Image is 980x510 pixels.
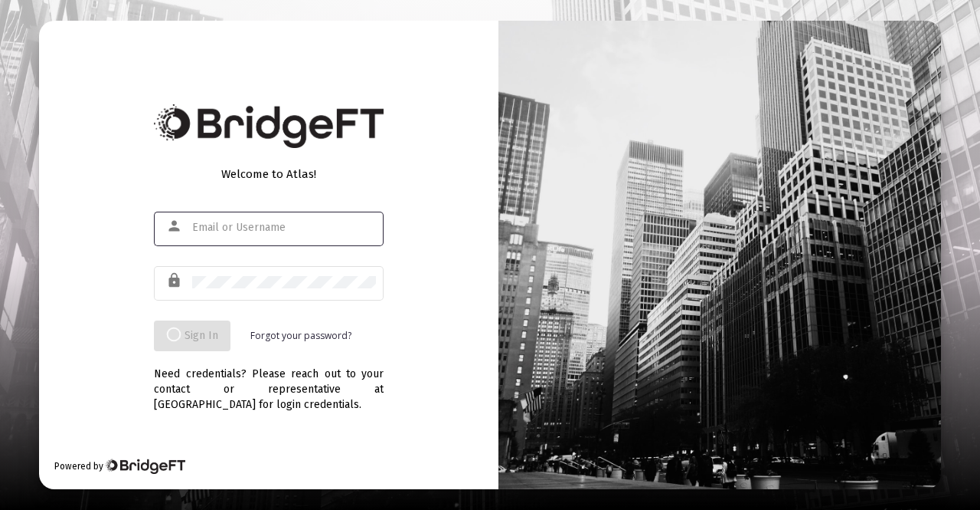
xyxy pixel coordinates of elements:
[154,104,384,148] img: Bridge Financial Technology Logo
[166,271,185,290] mat-icon: lock
[192,222,376,234] input: Email or Username
[166,329,218,342] span: Sign In
[250,328,351,344] a: Forgot your password?
[154,351,384,413] div: Need credentials? Please reach out to your contact or representative at [GEOGRAPHIC_DATA] for log...
[166,217,185,235] mat-icon: person
[154,166,384,182] div: Welcome to Atlas!
[54,459,185,474] div: Powered by
[105,459,185,474] img: Bridge Financial Technology Logo
[154,321,230,351] button: Sign In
